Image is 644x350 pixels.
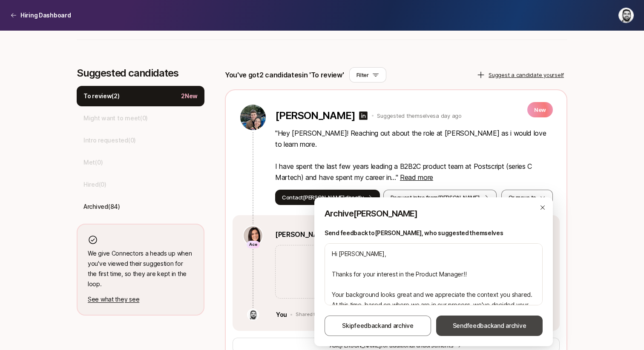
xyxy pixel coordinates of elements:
[296,312,382,318] p: Shared to [PERSON_NAME] on [DATE]
[349,67,386,83] button: Filter
[342,321,414,331] span: Skip and archive
[383,190,497,205] button: Request intro from[PERSON_NAME]
[248,310,258,320] img: b6239c34_10a9_4965_87d2_033fba895d3b.jpg
[489,71,564,79] p: Suggest a candidate yourself
[88,248,193,289] p: We give Connectors a heads up when you've viewed their suggestion for the first time, so they are...
[501,190,553,205] button: Or move to
[618,8,634,23] button: Hessam Mostajabi
[83,202,120,212] p: Archived ( 84 )
[181,91,198,101] p: 2 New
[77,67,204,79] p: Suggested candidates
[325,316,431,336] button: Skipfeedbackand archive
[275,190,380,205] button: Contact[PERSON_NAME]directly
[83,157,103,168] p: Met ( 0 )
[377,111,461,120] p: Suggested themselves a day ago
[354,322,381,329] span: feedback
[325,228,543,238] p: Send feedback to [PERSON_NAME] , who suggested themselves
[619,8,633,23] img: Hessam Mostajabi
[225,69,344,80] p: You've got 2 candidates in 'To review'
[244,226,262,245] img: 71d7b91d_d7cb_43b4_a7ea_a9b2f2cc6e03.jpg
[20,10,71,20] p: Hiring Dashboard
[325,208,543,219] p: Archive [PERSON_NAME]
[83,135,136,145] p: Intro requested ( 0 )
[453,321,526,331] span: Send and archive
[275,110,355,122] p: [PERSON_NAME]
[325,243,543,305] textarea: Hi [PERSON_NAME], Thanks for your interest in the Product Manager!! Your background looks great a...
[467,322,494,329] span: feedback
[275,229,331,240] a: [PERSON_NAME]
[83,91,120,101] p: To review ( 2 )
[276,310,287,320] p: You
[400,173,433,182] span: Read more
[436,316,543,336] button: Sendfeedbackand archive
[249,241,257,248] p: Ace
[240,105,266,130] img: ACg8ocJVxiXeyyHvp_CCLtJxDb3ogzTe373CYqqCRGNTB8wOT6Ztj_ebXw=s160-c
[83,179,106,190] p: Hired ( 0 )
[88,294,193,304] p: See what they see
[83,113,148,123] p: Might want to meet ( 0 )
[275,128,553,183] p: " Hey [PERSON_NAME]! Reaching out about the role at [PERSON_NAME] as i would love to learn more. ...
[527,102,553,117] p: New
